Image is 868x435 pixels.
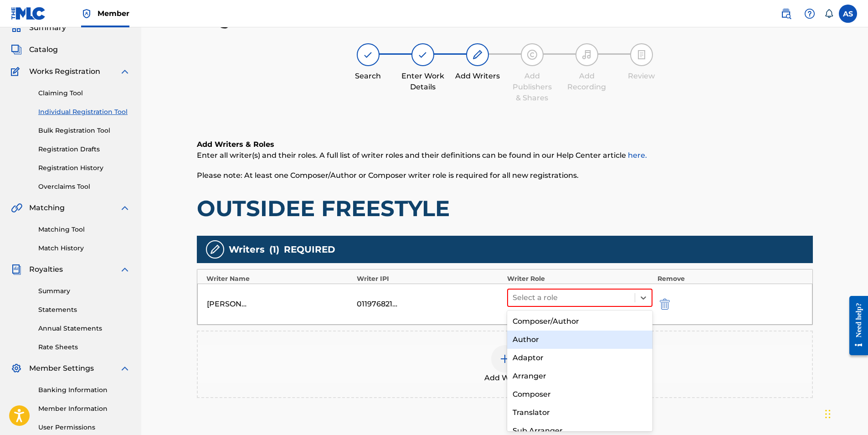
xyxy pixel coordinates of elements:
img: step indicator icon for Search [363,49,374,60]
span: Member Settings [29,363,94,374]
img: expand [119,363,130,374]
a: User Permissions [38,423,130,432]
img: writers [210,244,221,255]
div: Remove [657,274,803,284]
span: ( 1 ) [269,243,279,256]
div: Add Recording [564,71,610,93]
img: step indicator icon for Enter Work Details [417,49,428,60]
a: Registration History [38,163,130,173]
a: Summary [38,286,130,296]
div: Notifications [824,9,833,18]
span: Catalog [29,44,58,55]
span: REQUIRED [284,243,335,256]
div: Adaptor [507,349,653,367]
span: Enter all writer(s) and their roles. A full list of writer roles and their definitions can be fou... [197,151,647,160]
img: Catalog [11,44,22,55]
img: 12a2ab48e56ec057fbd8.svg [660,299,670,310]
img: expand [119,264,130,275]
img: Summary [11,22,22,33]
div: Composer [507,385,653,404]
div: Composer/Author [507,312,653,331]
div: Enter Work Details [400,71,446,93]
a: Rate Sheets [38,342,130,352]
span: Works Registration [29,66,100,77]
div: Drag [825,400,831,428]
div: Writer Role [507,274,653,284]
a: Annual Statements [38,324,130,333]
img: expand [119,202,130,213]
a: Registration Drafts [38,145,130,154]
a: Public Search [777,5,795,23]
a: Match History [38,243,130,253]
img: search [781,8,791,19]
img: expand [119,66,130,77]
img: step indicator icon for Add Recording [581,49,592,60]
a: Banking Information [38,385,130,395]
h6: Add Writers & Roles [197,139,813,150]
h1: OUTSIDEE FREESTYLE [197,195,813,222]
span: Member [98,8,129,19]
iframe: Resource Center [842,289,868,362]
iframe: Chat Widget [822,391,868,435]
span: Summary [29,22,66,33]
div: Writer Name [206,274,352,284]
div: Search [345,71,391,82]
div: Author [507,331,653,349]
img: step indicator icon for Review [636,49,647,60]
div: Translator [507,404,653,422]
a: SummarySummary [11,22,66,33]
img: Member Settings [11,363,22,374]
span: Please note: At least one Composer/Author or Composer writer role is required for all new registr... [197,171,579,180]
img: Matching [11,202,22,213]
img: help [804,8,815,19]
a: Individual Registration Tool [38,107,130,117]
div: Arranger [507,367,653,385]
a: Matching Tool [38,225,130,234]
div: User Menu [839,5,857,23]
a: Overclaims Tool [38,182,130,192]
span: Writers [229,243,265,256]
a: Statements [38,305,130,315]
span: Royalties [29,264,63,275]
div: Add Writers [455,71,500,82]
div: Review [619,71,664,82]
img: add [499,353,510,364]
img: step indicator icon for Add Publishers & Shares [527,49,538,60]
span: Add Writer [484,373,525,383]
a: Claiming Tool [38,88,130,98]
a: Bulk Registration Tool [38,126,130,135]
span: Matching [29,202,65,213]
a: here. [628,151,647,160]
div: Help [801,5,819,23]
img: MLC Logo [11,7,46,20]
img: Works Registration [11,66,23,77]
div: Add Publishers & Shares [509,71,555,104]
img: Top Rightsholder [81,8,92,19]
img: Royalties [11,264,22,275]
div: Writer IPI [357,274,503,284]
a: Member Information [38,404,130,414]
a: CatalogCatalog [11,44,58,55]
img: step indicator icon for Add Writers [472,49,483,60]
